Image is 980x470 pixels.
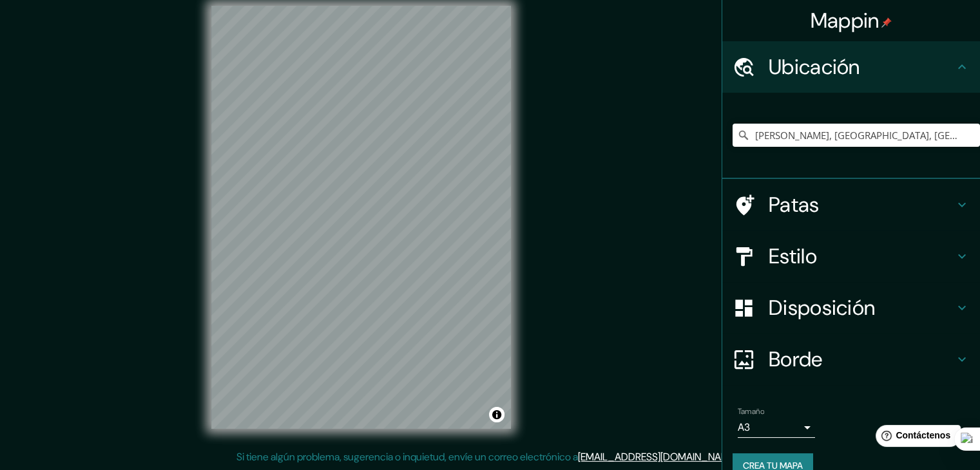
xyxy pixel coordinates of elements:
[489,407,504,422] button: Activar o desactivar atribución
[769,191,820,218] font: Patas
[722,179,980,230] div: Patas
[722,41,980,93] div: Ubicación
[769,53,860,80] font: Ubicación
[865,420,966,456] iframe: Lanzador de widgets de ayuda
[769,346,823,373] font: Borde
[236,450,578,464] font: Si tiene algún problema, sugerencia o inquietud, envíe un correo electrónico a
[738,417,815,438] div: A3
[578,450,737,464] a: [EMAIL_ADDRESS][DOMAIN_NAME]
[722,282,980,334] div: Disposición
[811,7,879,34] font: Mappin
[769,243,817,270] font: Estilo
[722,334,980,385] div: Borde
[722,230,980,282] div: Estilo
[769,294,875,321] font: Disposición
[738,406,764,417] font: Tamaño
[881,17,892,28] img: pin-icon.png
[738,420,750,434] font: A3
[211,6,511,429] canvas: Mapa
[733,124,980,147] input: Elige tu ciudad o zona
